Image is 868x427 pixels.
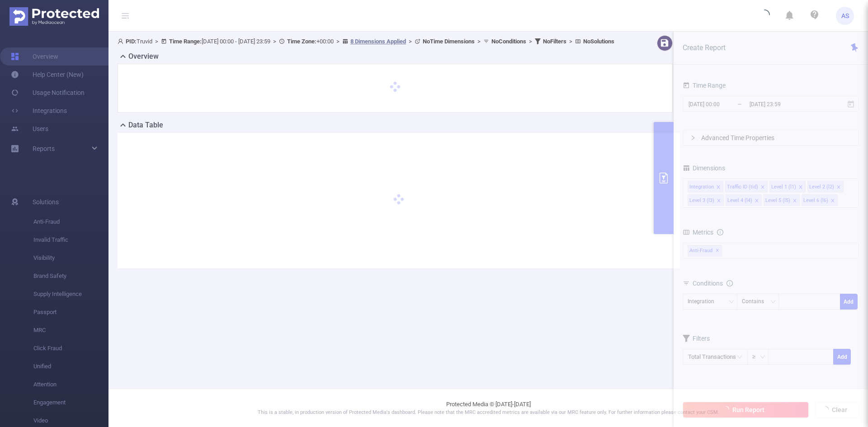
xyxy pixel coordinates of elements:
[491,38,526,45] b: No Conditions
[350,38,406,45] u: 8 Dimensions Applied
[33,339,108,357] span: Click Fraud
[11,66,84,84] a: Help Center (New)
[128,51,159,62] h2: Overview
[526,38,535,45] span: >
[566,38,575,45] span: >
[108,389,868,427] footer: Protected Media © [DATE]-[DATE]
[270,38,279,45] span: >
[33,357,108,375] span: Unified
[759,9,770,22] i: icon: loading
[33,249,108,267] span: Visibility
[583,38,614,45] b: No Solutions
[33,193,59,211] span: Solutions
[33,285,108,303] span: Supply Intelligence
[33,394,108,412] span: Engagement
[33,267,108,285] span: Brand Safety
[423,38,475,45] b: No Time Dimensions
[543,38,566,45] b: No Filters
[841,7,849,25] span: AS
[11,120,48,138] a: Users
[11,102,67,120] a: Integrations
[131,409,845,417] p: This is a stable, in production version of Protected Media's dashboard. Please note that the MRC ...
[33,145,55,152] span: Reports
[152,38,161,45] span: >
[33,303,108,321] span: Passport
[33,140,55,158] a: Reports
[118,38,126,44] i: icon: user
[33,213,108,231] span: Anti-Fraud
[118,38,614,45] span: Truvid [DATE] 00:00 - [DATE] 23:59 +00:00
[11,47,58,66] a: Overview
[128,120,163,131] h2: Data Table
[33,321,108,339] span: MRC
[334,38,342,45] span: >
[287,38,316,45] b: Time Zone:
[406,38,415,45] span: >
[33,375,108,394] span: Attention
[11,84,85,102] a: Usage Notification
[126,38,137,45] b: PID:
[169,38,202,45] b: Time Range:
[9,7,99,26] img: Protected Media
[475,38,483,45] span: >
[33,231,108,249] span: Invalid Traffic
